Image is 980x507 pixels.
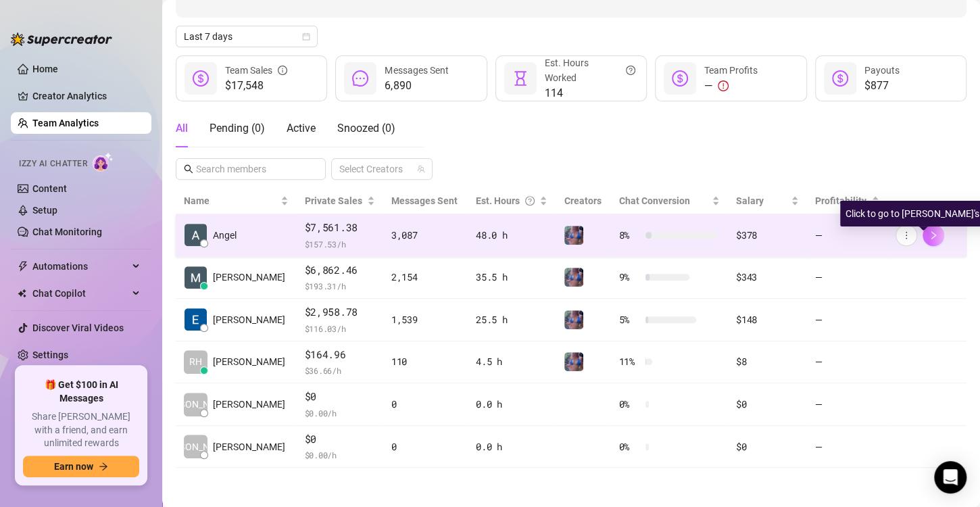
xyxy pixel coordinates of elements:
span: $2,958.78 [305,304,375,320]
span: question-circle [626,55,635,85]
span: $ 36.66 /h [305,364,375,377]
div: 0 [391,397,460,412]
span: 9 % [618,270,640,285]
img: Eunice [185,308,207,331]
div: Team Sales [225,63,287,78]
span: thunderbolt [18,261,28,272]
span: right [929,231,938,240]
td: — [807,257,887,299]
div: $148 [736,312,799,327]
img: Angel [185,224,207,246]
span: [PERSON_NAME] [160,439,232,454]
div: 25.5 h [476,312,547,327]
span: search [184,164,193,174]
span: hourglass [512,70,529,87]
div: 35.5 h [476,270,547,285]
a: Content [32,183,67,194]
div: Est. Hours Worked [545,55,635,85]
span: [PERSON_NAME] [213,439,285,454]
div: $343 [736,270,799,285]
span: Last 7 days [184,26,310,47]
td: — [807,426,887,468]
span: $0 [305,431,375,448]
span: Profitability [815,195,866,206]
span: $164.96 [305,347,375,363]
span: Share [PERSON_NAME] with a friend, and earn unlimited rewards [23,410,139,450]
td: — [807,341,887,384]
div: 0 [391,439,460,454]
span: Angel [213,228,237,243]
span: arrow-right [99,462,108,471]
img: Jaylie [564,310,583,329]
span: $7,561.38 [305,220,375,236]
div: All [176,120,188,137]
a: Chat Monitoring [32,226,102,237]
span: [PERSON_NAME] [213,354,285,369]
div: 3,087 [391,228,460,243]
span: $0 [305,389,375,405]
button: Earn nowarrow-right [23,456,139,477]
span: 114 [545,85,635,101]
div: 48.0 h [476,228,547,243]
span: 6,890 [385,78,448,94]
span: $ 116.03 /h [305,322,375,335]
div: 2,154 [391,270,460,285]
div: $8 [736,354,799,369]
a: Creator Analytics [32,85,141,107]
span: Active [287,122,316,135]
img: Jaylie [564,226,583,245]
span: 0 % [618,397,640,412]
div: 4.5 h [476,354,547,369]
span: info-circle [278,63,287,78]
span: Chat Copilot [32,283,128,304]
div: $0 [736,439,799,454]
span: Private Sales [305,195,362,206]
span: $ 193.31 /h [305,279,375,293]
span: $877 [864,78,900,94]
div: 1,539 [391,312,460,327]
div: $378 [736,228,799,243]
img: AI Chatter [93,152,114,172]
th: Name [176,188,297,214]
span: $ 0.00 /h [305,448,375,462]
img: Matt [185,266,207,289]
span: more [902,231,911,240]
span: message [352,70,368,87]
span: 8 % [618,228,640,243]
a: Discover Viral Videos [32,322,124,333]
span: Messages Sent [391,195,458,206]
td: — [807,214,887,257]
span: Izzy AI Chatter [19,158,87,170]
span: Salary [736,195,764,206]
span: Chat Conversion [618,195,689,206]
div: 0.0 h [476,439,547,454]
span: Earn now [54,461,93,472]
img: Chat Copilot [18,289,26,298]
span: dollar-circle [832,70,848,87]
img: Jaylie [564,352,583,371]
span: 11 % [618,354,640,369]
span: [PERSON_NAME] [213,270,285,285]
a: Home [32,64,58,74]
div: Open Intercom Messenger [934,461,966,493]
span: team [417,165,425,173]
span: [PERSON_NAME] [160,397,232,412]
a: Settings [32,349,68,360]
img: Jaylie [564,268,583,287]
div: Pending ( 0 ) [210,120,265,137]
a: Team Analytics [32,118,99,128]
td: — [807,383,887,426]
div: Est. Hours [476,193,537,208]
div: 0.0 h [476,397,547,412]
div: $0 [736,397,799,412]
span: $ 157.53 /h [305,237,375,251]
span: exclamation-circle [718,80,729,91]
td: — [807,299,887,341]
span: [PERSON_NAME] [213,312,285,327]
span: 🎁 Get $100 in AI Messages [23,379,139,405]
span: $ 0.00 /h [305,406,375,420]
th: Creators [556,188,610,214]
span: dollar-circle [193,70,209,87]
span: question-circle [525,193,535,208]
span: Payouts [864,65,900,76]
